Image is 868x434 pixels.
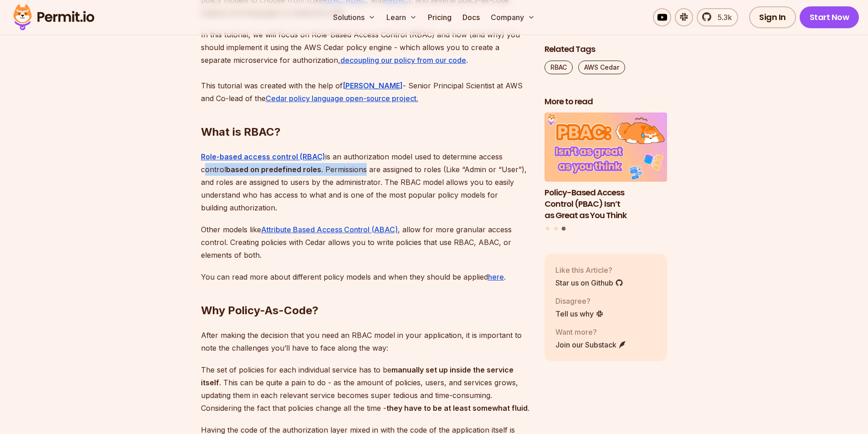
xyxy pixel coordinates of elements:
p: You can read more about different policy models and when they should be applied . [201,271,530,283]
a: Start Now [800,6,859,28]
strong: manually set up inside the service itself [201,365,514,387]
a: RBAC [544,61,573,74]
li: 3 of 3 [544,113,668,221]
p: In this tutorial, we will focus on Role-Based Access Control (RBAC) and how (and why) you should ... [201,28,530,105]
a: Cedar policy language open-source project. [266,94,418,103]
a: [PERSON_NAME] [343,81,403,90]
div: Posts [544,113,668,232]
span: 5.3k [712,12,732,23]
button: Go to slide 1 [546,227,550,230]
button: Company [487,8,539,26]
button: Solutions [329,8,379,26]
a: AWS Cedar [578,61,625,74]
a: Role-based access control (RBAC) [201,152,325,161]
button: Go to slide 3 [562,227,566,231]
h2: More to read [544,96,668,107]
p: After making the decision that you need an RBAC model in your application, it is important to not... [201,329,530,354]
p: Want more? [555,327,627,337]
a: 5.3k [697,8,738,26]
a: Pricing [424,8,455,26]
img: Policy-Based Access Control (PBAC) Isn’t as Great as You Think [544,113,668,182]
a: decoupling our policy from our code [340,56,466,65]
p: Disagree? [555,296,604,306]
button: Go to slide 2 [554,227,558,230]
strong: they have to be at least somewhat fluid [386,403,528,413]
a: Tell us why [555,308,604,319]
button: Learn [383,8,421,26]
p: Other models like , allow for more granular access control. Creating policies with Cedar allows y... [201,223,530,261]
h2: What is RBAC? [201,88,530,139]
p: The set of policies for each individual service has to be . This can be quite a pain to do - as t... [201,363,530,414]
a: Sign In [749,6,796,28]
a: here [488,272,504,281]
strong: based on predefined roles [226,165,321,174]
strong: Why Policy-As-Code? [201,304,318,317]
img: Permit logo [9,2,98,33]
h2: Related Tags [544,44,668,55]
h3: Policy-Based Access Control (PBAC) Isn’t as Great as You Think [544,187,668,221]
p: Like this Article? [555,265,623,276]
a: Join our Substack [555,339,627,350]
a: Attribute Based Access Control (ABAC) [261,225,398,234]
p: is an authorization model used to determine access control . Permissions are assigned to roles (L... [201,150,530,214]
a: Star us on Github [555,277,623,288]
a: Docs [459,8,483,26]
